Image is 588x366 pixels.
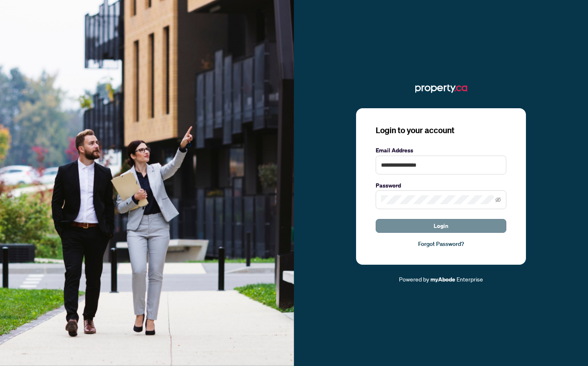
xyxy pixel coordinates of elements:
[376,125,506,136] h3: Login to your account
[457,275,483,283] span: Enterprise
[430,275,455,284] a: myAbode
[376,146,506,155] label: Email Address
[434,219,448,232] span: Login
[376,239,506,248] a: Forgot Password?
[399,275,429,283] span: Powered by
[376,181,506,190] label: Password
[376,219,506,233] button: Login
[415,82,467,95] img: ma-logo
[495,197,501,203] span: eye-invisible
